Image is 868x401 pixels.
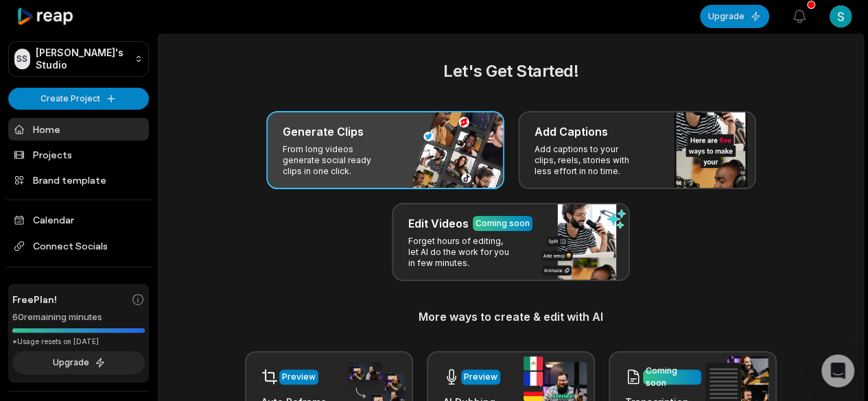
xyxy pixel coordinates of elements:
[12,292,57,306] span: Free Plan!
[12,337,145,347] div: *Usage resets on [DATE]
[535,123,608,140] h3: Add Captions
[283,123,364,140] h3: Generate Clips
[175,308,847,325] h3: More ways to create & edit with AI
[535,144,641,177] p: Add captions to your clips, reels, stories with less effort in no time.
[175,59,847,84] h2: Let's Get Started!
[8,143,149,166] a: Projects
[476,217,530,230] div: Coming soon
[646,365,699,389] div: Coming soon
[36,47,129,71] p: [PERSON_NAME]'s Studio
[8,208,149,231] a: Calendar
[14,49,30,69] div: SS
[700,5,769,28] button: Upgrade
[821,354,854,387] div: Open Intercom Messenger
[408,236,515,269] p: Forget hours of editing, let AI do the work for you in few minutes.
[8,118,149,141] a: Home
[12,311,145,324] div: 60 remaining minutes
[8,169,149,191] a: Brand template
[282,371,316,383] div: Preview
[408,215,469,232] h3: Edit Videos
[283,144,389,177] p: From long videos generate social ready clips in one click.
[464,371,497,383] div: Preview
[8,234,149,258] span: Connect Socials
[12,351,145,374] button: Upgrade
[8,88,149,110] button: Create Project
